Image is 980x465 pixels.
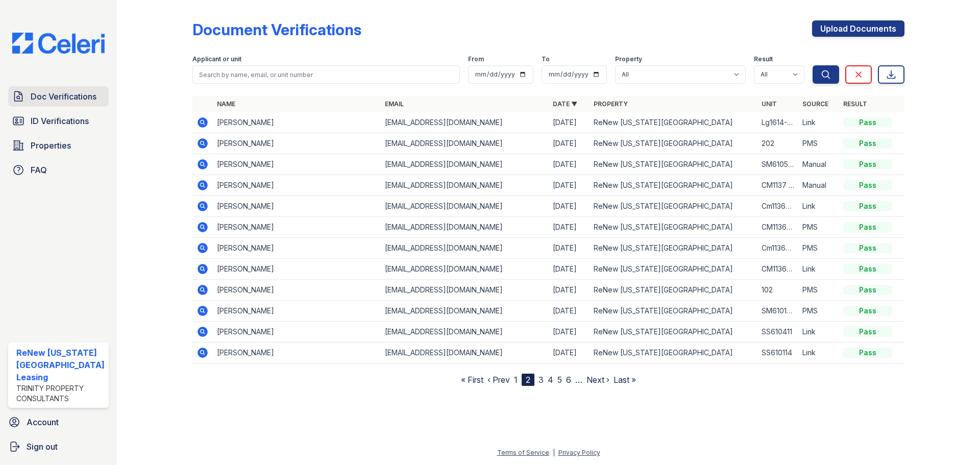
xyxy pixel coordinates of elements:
td: SM6105 203 [757,154,798,175]
a: 1 [514,375,518,385]
td: CM1136204 [757,259,798,280]
td: CM1137 102 [757,175,798,196]
td: [DATE] [549,154,590,175]
label: Property [615,55,642,63]
td: [PERSON_NAME] [213,342,381,363]
td: [EMAIL_ADDRESS][DOMAIN_NAME] [381,196,549,217]
td: [PERSON_NAME] [213,322,381,342]
td: ReNew [US_STATE][GEOGRAPHIC_DATA] [590,322,757,342]
div: Pass [843,264,892,274]
td: [DATE] [549,322,590,342]
div: Pass [843,138,892,149]
div: Pass [843,222,892,232]
td: [DATE] [549,280,590,301]
td: PMS [798,217,839,238]
div: Pass [843,348,892,358]
a: « First [461,375,483,385]
span: Account [27,416,59,428]
a: Last » [614,375,636,385]
td: [EMAIL_ADDRESS][DOMAIN_NAME] [381,154,549,175]
td: PMS [798,280,839,301]
td: PMS [798,238,839,259]
div: ReNew [US_STATE][GEOGRAPHIC_DATA] Leasing [16,347,105,383]
td: [DATE] [549,217,590,238]
td: 102 [757,280,798,301]
a: ID Verifications [8,111,109,131]
span: ID Verifications [31,115,89,127]
td: Manual [798,175,839,196]
a: 5 [557,375,562,385]
label: From [468,55,484,63]
td: ReNew [US_STATE][GEOGRAPHIC_DATA] [590,133,757,154]
div: Document Verifications [192,20,361,39]
td: ReNew [US_STATE][GEOGRAPHIC_DATA] [590,154,757,175]
td: [EMAIL_ADDRESS][DOMAIN_NAME] [381,259,549,280]
a: Terms of Service [497,449,549,456]
td: [DATE] [549,175,590,196]
a: Sign out [4,436,113,457]
label: To [542,55,550,63]
td: ReNew [US_STATE][GEOGRAPHIC_DATA] [590,196,757,217]
td: [PERSON_NAME] [213,112,381,133]
td: Link [798,259,839,280]
span: Doc Verifications [31,90,96,103]
td: [PERSON_NAME] [213,259,381,280]
td: [DATE] [549,196,590,217]
td: [EMAIL_ADDRESS][DOMAIN_NAME] [381,175,549,196]
td: ReNew [US_STATE][GEOGRAPHIC_DATA] [590,280,757,301]
td: [DATE] [549,112,590,133]
td: 202 [757,133,798,154]
img: CE_Logo_Blue-a8612792a0a2168367f1c8372b55b34899dd931a85d93a1a3d3e32e68fde9ad4.png [4,33,113,54]
div: Pass [843,159,892,169]
td: [PERSON_NAME] [213,133,381,154]
div: Pass [843,243,892,253]
div: Pass [843,327,892,337]
span: Properties [31,139,71,152]
td: [PERSON_NAME] [213,175,381,196]
a: Date ▼ [553,100,577,108]
a: Unit [762,100,777,108]
td: [EMAIL_ADDRESS][DOMAIN_NAME] [381,112,549,133]
span: FAQ [31,164,47,176]
span: … [575,374,582,386]
a: Email [385,100,404,108]
td: [PERSON_NAME] [213,280,381,301]
td: [EMAIL_ADDRESS][DOMAIN_NAME] [381,322,549,342]
span: Sign out [27,440,58,453]
a: Privacy Policy [558,449,600,456]
td: ReNew [US_STATE][GEOGRAPHIC_DATA] [590,238,757,259]
td: [DATE] [549,301,590,322]
a: 4 [548,375,553,385]
div: Pass [843,285,892,295]
label: Result [754,55,773,63]
td: [EMAIL_ADDRESS][DOMAIN_NAME] [381,133,549,154]
a: Upload Documents [812,20,904,37]
a: 3 [538,375,544,385]
td: [PERSON_NAME] [213,196,381,217]
a: Name [217,100,235,108]
td: SS610114 [757,342,798,363]
input: Search by name, email, or unit number [192,65,460,84]
td: Link [798,322,839,342]
td: [PERSON_NAME] [213,238,381,259]
td: [DATE] [549,238,590,259]
td: ReNew [US_STATE][GEOGRAPHIC_DATA] [590,259,757,280]
td: [EMAIL_ADDRESS][DOMAIN_NAME] [381,301,549,322]
td: Lg1614-202 [757,112,798,133]
div: Pass [843,180,892,190]
td: [EMAIL_ADDRESS][DOMAIN_NAME] [381,280,549,301]
td: SS610411 [757,322,798,342]
div: | [553,449,555,456]
a: Doc Verifications [8,86,109,107]
td: [DATE] [549,342,590,363]
div: 2 [522,374,534,386]
div: Pass [843,117,892,128]
td: Link [798,342,839,363]
a: Property [594,100,628,108]
td: [EMAIL_ADDRESS][DOMAIN_NAME] [381,238,549,259]
td: [DATE] [549,259,590,280]
a: FAQ [8,160,109,180]
div: Pass [843,201,892,211]
td: ReNew [US_STATE][GEOGRAPHIC_DATA] [590,175,757,196]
